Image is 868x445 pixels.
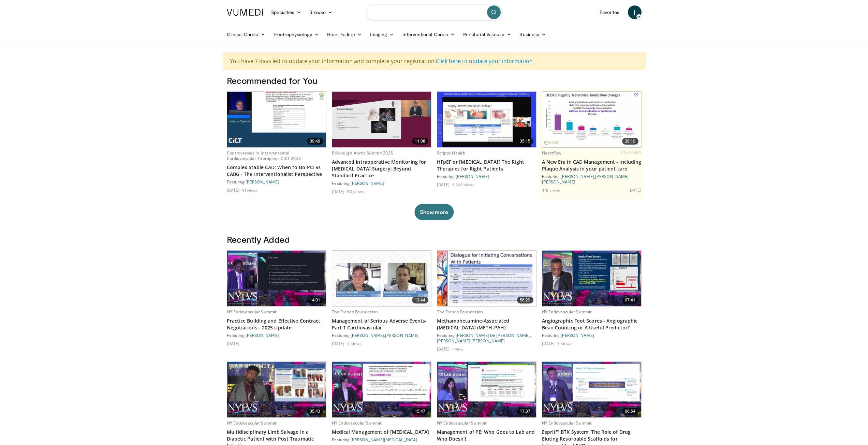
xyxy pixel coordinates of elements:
li: [DATE] [227,341,240,346]
li: [DATE] [629,187,642,193]
a: [PERSON_NAME] [456,174,489,179]
div: Featuring: [332,437,431,442]
a: [PERSON_NAME] [561,333,594,338]
img: 56085bb6-2106-452e-bcea-5af00611727f.620x360_q85_upscale.jpg [437,362,536,417]
a: Business [515,28,550,41]
a: Edinburgh Aortic Summit 2025 [332,150,393,156]
a: [PERSON_NAME] [385,333,418,338]
a: NY Endovascular Summit [542,420,592,426]
li: 6,238 views [452,182,474,187]
a: Peripheral Vascular [459,28,515,41]
a: 06:54 [542,362,641,417]
a: Interventional Cardio [398,28,459,41]
a: 11:08 [332,92,431,147]
a: 35:15 [437,92,536,147]
a: Specialties [267,5,306,19]
a: Methamphetamine-Associated [MEDICAL_DATA] (METH-PAH) [437,317,536,331]
a: A New Era in CAD Management - including Plaque Analysis in your patient care [542,159,642,172]
li: 1 view [452,346,464,352]
span: 07:41 [622,297,638,303]
div: Featuring: , , [542,174,642,184]
span: 11:08 [412,138,428,145]
div: You have 7 days left to update your information and complete your registration. [223,53,646,70]
a: [PERSON_NAME] [542,179,575,184]
span: 06:54 [622,408,638,415]
a: 09:49 [227,92,326,147]
span: 09:49 [307,138,323,145]
a: HFpEF or [MEDICAL_DATA]? The Right Therapies for Right Patients [437,159,536,172]
a: [PERSON_NAME] [471,338,505,343]
a: Complex Stable CAD: When to Do PCI vs CABG - The Interventionalist Perspective [227,164,326,178]
a: Heartflow [542,150,562,156]
li: 91 views [242,187,258,193]
a: NY Endovascular Summit [437,420,487,426]
a: NY Endovascular Summit [332,420,382,426]
a: Click here to update your information [436,57,533,65]
span: 12:44 [412,297,428,303]
img: 2a8e3f39-ec71-405a-892e-c7039430bcfc.620x360_q85_upscale.jpg [542,251,641,306]
a: 38:19 [542,92,641,147]
a: [PERSON_NAME] [246,333,279,338]
li: [DATE] [227,187,241,193]
a: Electrophysiology [269,28,323,41]
a: NY Endovascular Summit [542,309,592,315]
a: Favorites [595,5,624,19]
a: 14:01 [227,251,326,306]
a: Heart Failure [323,28,366,41]
a: [PERSON_NAME] [437,338,470,343]
a: [PERSON_NAME] De [PERSON_NAME] [456,333,530,338]
img: VuMedi Logo [227,9,263,16]
h3: Recommended for You [227,75,642,86]
a: [PERSON_NAME] [351,181,384,186]
a: Scripps Health [437,150,466,156]
span: 15:47 [412,408,428,415]
a: Controversies in Interventional Cardiovascular Therapies - CICT 2025 [227,150,301,161]
img: 4171fb21-0dca-4a07-934d-fb4dab18e945.620x360_q85_upscale.jpg [542,362,641,417]
a: 17:37 [437,362,536,417]
img: 738d0e2d-290f-4d89-8861-908fb8b721dc.620x360_q85_upscale.jpg [542,92,641,147]
span: FEATURED [621,150,641,155]
li: 4 views [347,341,362,346]
img: 82c57d68-c47c-48c9-9839-2413b7dd3155.620x360_q85_upscale.jpg [227,92,326,147]
a: [PERSON_NAME] [246,179,279,184]
h3: Recently Added [227,234,642,245]
a: 05:43 [227,362,326,417]
img: e6526624-afbf-4e01-b191-253431dd5d24.620x360_q85_upscale.jpg [437,251,536,306]
a: 15:47 [332,362,431,417]
span: 17:37 [517,408,533,415]
img: 9f260758-7bd1-412d-a6a5-a63c7b7df741.620x360_q85_upscale.jpg [332,251,431,306]
div: Featuring: [437,174,536,179]
div: Featuring: , [332,332,431,338]
span: 56:29 [517,297,533,303]
div: Featuring: [227,179,326,184]
span: 05:43 [307,408,323,415]
li: 3 views [557,341,572,346]
a: The France Foundation [437,309,483,315]
a: [PERSON_NAME][MEDICAL_DATA] [351,437,417,442]
span: 14:01 [307,297,323,303]
span: 38:19 [622,138,638,145]
div: Featuring: [227,332,326,338]
a: NY Endovascular Summit [227,309,277,315]
a: Medical Management of [MEDICAL_DATA] [332,429,431,435]
li: [DATE] [437,182,452,187]
a: Browse [305,5,337,19]
a: Advanced Intraoperative Monitoring for [MEDICAL_DATA] Surgery: Beyond Standard Practice [332,159,431,179]
a: The France Foundation [332,309,378,315]
a: NY Endovascular Summit [227,420,277,426]
a: Practice Building and Effective Contract Negotiations - 2025 Update [227,317,326,331]
a: Clinical Cardio [223,28,269,41]
li: 478 views [542,187,560,193]
a: Imaging [366,28,398,41]
li: [DATE] [332,189,347,194]
button: Show more [414,204,454,220]
a: 12:44 [332,251,431,306]
img: b20f5d62-90fe-42fd-b46c-36c379b7b45b.620x360_q85_upscale.jpg [332,92,431,147]
li: [DATE] [332,341,347,346]
img: 674d866b-5998-44a6-81e6-9c5a38f0eba2.620x360_q85_upscale.jpg [227,251,326,306]
a: I [628,5,642,19]
a: [PERSON_NAME] [595,174,629,179]
li: [DATE] [437,346,452,352]
a: 56:29 [437,251,536,306]
span: 35:15 [517,138,533,145]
